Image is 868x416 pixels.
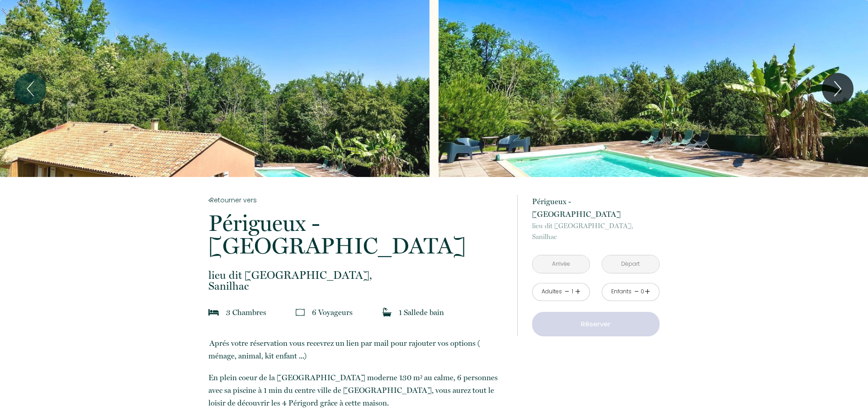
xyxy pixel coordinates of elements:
[208,337,505,362] p: Aprés votre réservation vous recevrez un lien par mail pour rajouter vos options ( ménage, animal...
[208,270,505,281] span: lieu dit [GEOGRAPHIC_DATA],
[645,285,650,299] a: +
[226,306,266,319] p: 3 Chambre
[349,308,353,317] span: s
[208,195,505,205] a: Retourner vers
[822,73,854,105] button: Next
[611,287,632,296] div: Enfants
[532,195,660,220] p: Périgueux - [GEOGRAPHIC_DATA]
[312,306,353,319] p: 6 Voyageur
[208,270,505,292] p: Sanilhac
[542,287,562,296] div: Adultes
[640,287,645,296] div: 0
[602,255,659,273] input: Départ
[399,306,444,319] p: 1 Salle de bain
[208,371,505,409] p: En plein coeur de la [GEOGRAPHIC_DATA] moderne 130 m² au calme, 6 personnes avec sa piscine à 1 m...
[208,212,505,257] p: Périgueux - [GEOGRAPHIC_DATA]
[14,73,46,105] button: Previous
[532,220,660,242] p: Sanilhac
[575,285,580,299] a: +
[532,312,660,336] button: Réserver
[634,285,639,299] a: -
[533,255,590,273] input: Arrivée
[565,285,570,299] a: -
[296,308,305,317] img: guests
[570,287,575,296] div: 1
[532,220,660,231] span: lieu dit [GEOGRAPHIC_DATA],
[263,308,266,317] span: s
[535,319,656,330] p: Réserver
